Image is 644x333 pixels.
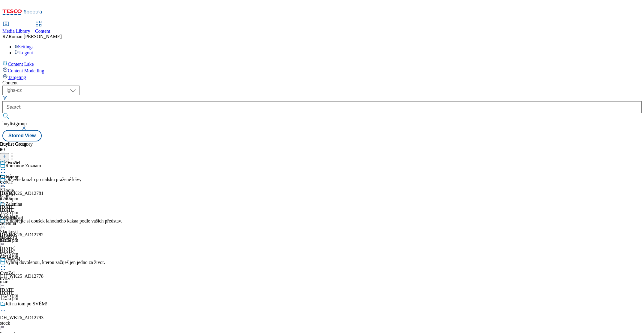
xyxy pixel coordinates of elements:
[2,60,642,67] a: Content Lake
[2,29,30,34] span: Media Library
[14,50,33,55] a: Logout
[2,67,642,74] a: Content Modelling
[2,80,642,86] div: Content
[8,34,61,39] span: Roman [PERSON_NAME]
[5,163,41,168] div: Romanov Zoznam
[2,101,642,113] input: Search
[2,21,30,34] a: Media Library
[8,62,34,67] span: Content Lake
[5,201,22,207] div: Zelenina
[2,34,8,39] span: RZ
[35,29,50,34] span: Content
[2,121,27,126] span: buylistgroup
[5,218,122,224] div: A dopřejte si doušek lahodného kakaa podle vašich představ.
[5,301,47,307] div: Jdi na tom po SVÉM!
[5,177,82,182] div: Objevte kouzlo po italsku pražené kávy
[14,44,34,49] a: Settings
[8,75,26,80] span: Targeting
[5,260,105,265] div: Vyhraj dovolenou, kterou zažiješ jen jedno za život.
[8,68,44,73] span: Content Modelling
[5,160,19,165] div: Ovocie
[5,257,20,262] div: OvoZel
[35,21,50,34] a: Content
[2,95,7,100] svg: Search Filters
[2,130,42,141] button: Stored View
[2,74,642,80] a: Targeting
